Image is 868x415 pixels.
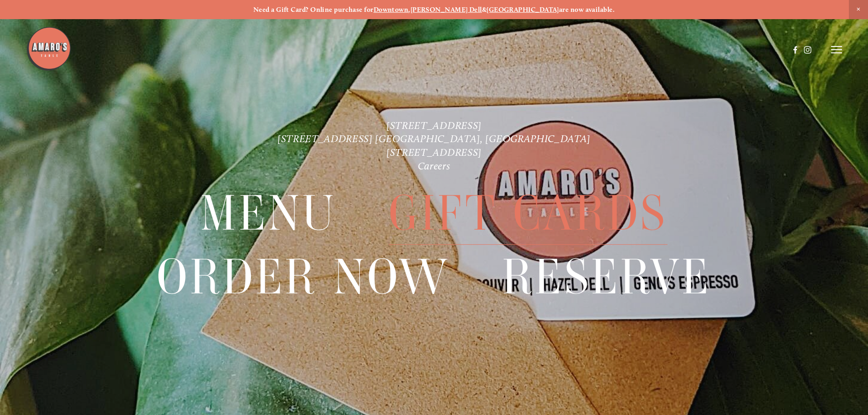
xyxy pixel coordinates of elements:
span: Order Now [157,246,450,308]
a: [STREET_ADDRESS] [GEOGRAPHIC_DATA], [GEOGRAPHIC_DATA] [277,133,591,145]
a: Careers [418,160,451,172]
a: [STREET_ADDRESS] [386,146,482,159]
img: Amaro's Table [26,26,72,72]
strong: Need a Gift Card? Online purchase for [253,5,374,14]
a: [PERSON_NAME] Dell [411,5,482,14]
a: Gift Cards [389,182,668,245]
span: Reserve [502,246,711,308]
strong: , [408,5,410,14]
a: Order Now [157,246,450,308]
strong: are now available. [559,5,615,14]
strong: & [482,5,487,14]
a: Downtown [374,5,409,14]
a: [STREET_ADDRESS] [386,119,482,132]
a: [GEOGRAPHIC_DATA] [487,5,559,14]
a: Menu [200,182,336,245]
a: Reserve [502,246,711,308]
